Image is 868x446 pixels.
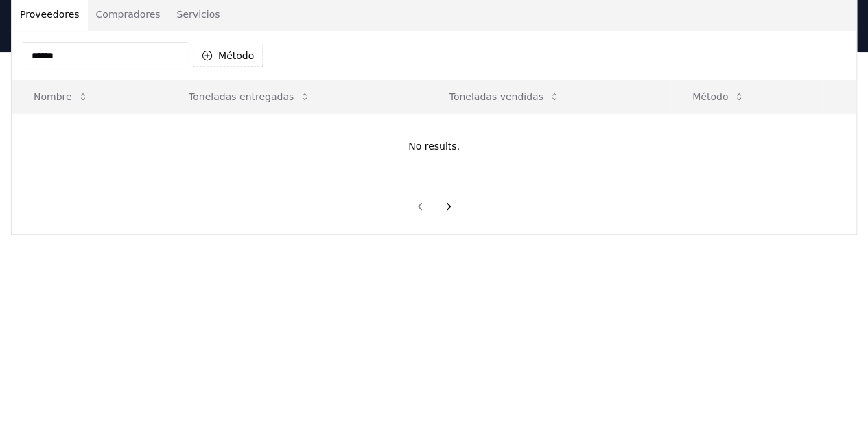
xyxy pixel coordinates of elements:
font: Método [218,50,254,61]
button: Método [193,45,263,67]
font: Nombre [34,91,72,102]
font: Toneladas entregadas [189,91,294,102]
button: Método [681,83,755,110]
td: No results. [12,113,856,179]
button: Toneladas entregadas [178,83,321,110]
font: Método [692,91,728,102]
button: página siguiente [437,193,460,220]
font: Servicios [177,9,220,20]
font: Toneladas vendidas [449,91,543,102]
button: Toneladas vendidas [438,83,571,110]
font: Compradores [96,9,161,20]
font: Proveedores [20,9,80,20]
button: Nombre [23,83,99,110]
